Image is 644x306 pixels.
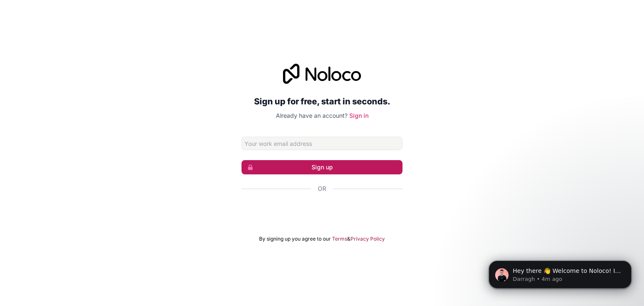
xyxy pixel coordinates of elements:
a: Terms [332,236,347,242]
input: Email address [241,137,402,150]
span: & [347,236,351,242]
span: By signing up you agree to our [259,236,331,242]
button: Sign up [241,160,402,174]
span: Already have an account? [276,112,348,119]
span: Or [318,184,326,193]
h2: Sign up for free, start in seconds. [241,94,402,109]
a: Privacy Policy [351,236,385,242]
iframe: Intercom notifications message [476,243,644,302]
iframe: Bouton "Se connecter avec Google" [237,202,407,220]
a: Sign in [349,112,369,119]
